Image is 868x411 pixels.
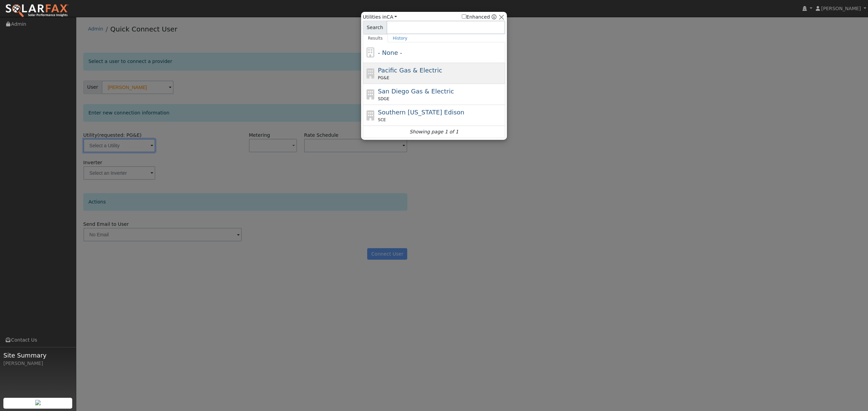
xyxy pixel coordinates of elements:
[3,360,73,367] div: [PERSON_NAME]
[363,21,387,34] span: Search
[378,49,402,56] span: - None -
[821,6,861,11] span: [PERSON_NAME]
[492,14,496,20] a: Enhanced Providers
[378,75,389,81] span: PG&E
[462,14,466,19] input: Enhanced
[378,88,454,95] span: San Diego Gas & Electric
[35,400,41,405] img: retrieve
[363,14,397,21] span: Utilities in
[378,109,465,116] span: Southern [US_STATE] Edison
[3,351,73,360] span: Site Summary
[387,14,397,20] a: CA
[388,34,413,42] a: History
[462,14,496,21] span: Show enhanced providers
[378,96,390,102] span: SDGE
[5,4,69,18] img: SolarFax
[363,34,388,42] a: Results
[378,117,386,123] span: SCE
[378,67,442,74] span: Pacific Gas & Electric
[462,14,490,21] label: Enhanced
[410,128,458,135] i: Showing page 1 of 1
